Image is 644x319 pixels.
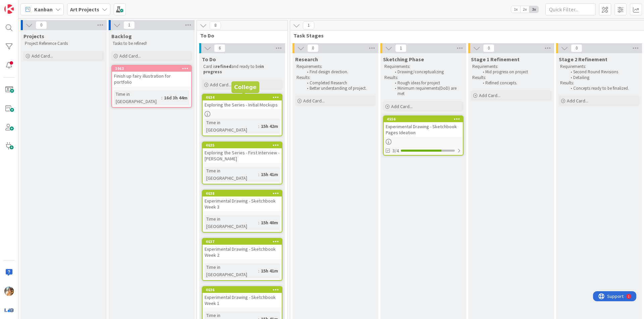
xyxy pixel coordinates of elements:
[206,288,282,292] div: 4636
[203,287,282,308] div: 4636Experimental Drawing - Sketchbook Week 1
[203,142,282,148] div: 4635
[119,53,141,59] span: Add Card...
[205,167,258,182] div: Time in [GEOGRAPHIC_DATA]
[202,238,282,281] a: 4637Experimental Drawing - Sketchbook Week 2Time in [GEOGRAPHIC_DATA]:15h 41m
[479,80,550,86] li: Refined concepts.
[471,56,520,63] span: Stage 1 Refinement
[216,64,231,69] strong: refined
[114,90,161,105] div: Time in [GEOGRAPHIC_DATA]
[111,65,192,108] a: 3963Finish up fairy illustration for portfolioTime in [GEOGRAPHIC_DATA]:16d 3h 44m
[567,86,638,91] li: Concepts ready to be finalized.
[479,69,550,75] li: Mid progress on project
[303,21,314,29] span: 1
[203,64,265,75] strong: in progress
[23,33,44,39] span: Projects
[303,69,375,75] li: Find design direction.
[295,56,318,63] span: Research
[203,293,282,308] div: Experimental Drawing - Sketchbook Week 1
[4,4,14,14] img: Visit kanbanzone.com
[203,64,281,75] p: Card is and ready to be
[383,56,424,63] span: Sketching Phase
[210,82,231,88] span: Add Card...
[259,123,280,130] div: 15h 42m
[115,66,191,71] div: 3963
[162,94,189,101] div: 16d 3h 44m
[203,190,282,211] div: 4638Experimental Drawing - Sketchbook Week 3
[32,53,53,59] span: Add Card...
[391,80,463,86] li: Rough ideas for project
[202,190,282,233] a: 4638Experimental Drawing - Sketchbook Week 3Time in [GEOGRAPHIC_DATA]:15h 40m
[387,117,463,122] div: 4556
[479,92,500,98] span: Add Card...
[4,287,14,296] img: JF
[200,32,279,39] span: To Do
[203,94,282,109] div: 4634Exploring the Series - Initial Mockups
[303,80,375,86] li: Completed Research
[391,86,463,97] li: Minimum requirements(DoD) are met
[203,196,282,211] div: Experimental Drawing - Sketchbook Week 3
[529,6,538,13] span: 3x
[202,56,216,63] span: To Do
[560,64,638,69] p: Requirements:
[545,3,596,15] input: Quick Filter...
[391,69,463,75] li: Drawing/conceptualizing
[392,147,399,154] span: 3/4
[203,94,282,100] div: 4634
[123,21,135,29] span: 1
[571,44,582,52] span: 0
[206,95,282,100] div: 4634
[206,143,282,148] div: 4635
[35,3,37,8] div: 1
[297,64,374,69] p: Requirements:
[307,44,319,52] span: 0
[383,115,464,156] a: 4556Experimental Drawing - Sketchbook Pages Ideation3/4
[259,267,280,274] div: 15h 41m
[203,245,282,259] div: Experimental Drawing - Sketchbook Week 2
[36,21,47,29] span: 0
[567,98,588,104] span: Add Card...
[203,148,282,163] div: Exploring the Series - First Interview - [PERSON_NAME]
[203,239,282,259] div: 4637Experimental Drawing - Sketchbook Week 2
[161,94,162,101] span: :
[203,239,282,245] div: 4637
[203,100,282,109] div: Exploring the Series - Initial Mockups
[234,84,257,90] h5: College
[384,75,462,80] p: Results:
[205,215,258,230] div: Time in [GEOGRAPHIC_DATA]
[567,69,638,75] li: Second Round Revisions
[384,116,463,137] div: 4556Experimental Drawing - Sketchbook Pages Ideation
[472,75,550,80] p: Results:
[483,44,494,52] span: 0
[384,116,463,122] div: 4556
[303,98,325,104] span: Add Card...
[203,190,282,196] div: 4638
[259,171,280,178] div: 15h 41m
[206,239,282,244] div: 4637
[203,287,282,293] div: 4636
[112,72,191,86] div: Finish up fairy illustration for portfolio
[210,21,221,29] span: 8
[112,66,191,72] div: 3963
[4,305,14,315] img: avatar
[472,64,550,69] p: Requirements:
[384,122,463,137] div: Experimental Drawing - Sketchbook Pages Ideation
[202,142,282,184] a: 4635Exploring the Series - First Interview - [PERSON_NAME]Time in [GEOGRAPHIC_DATA]:15h 41m
[111,33,132,39] span: Backlog
[203,142,282,163] div: 4635Exploring the Series - First Interview - [PERSON_NAME]
[303,86,375,91] li: Better understanding of project.
[34,5,53,13] span: Kanban
[25,41,103,46] p: Project Reference Cards
[391,103,413,109] span: Add Card...
[258,267,259,274] span: :
[214,44,225,52] span: 6
[297,75,374,80] p: Results:
[14,1,31,9] span: Support
[70,6,99,13] b: Art Projects
[258,123,259,130] span: :
[259,219,280,226] div: 15h 40m
[205,119,258,134] div: Time in [GEOGRAPHIC_DATA]
[202,94,282,136] a: 4634Exploring the Series - Initial MockupsTime in [GEOGRAPHIC_DATA]:15h 42m
[559,56,607,63] span: Stage 2 Refinement
[384,64,462,69] p: Requirements:
[560,80,638,86] p: Results:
